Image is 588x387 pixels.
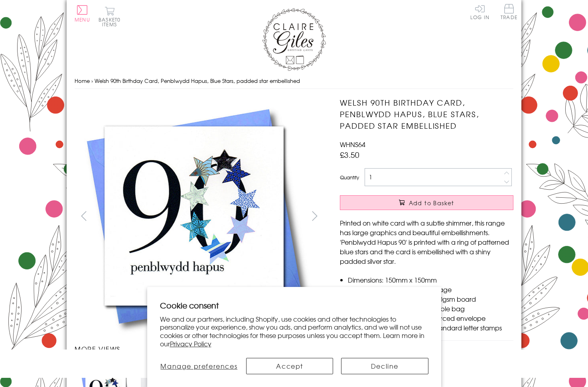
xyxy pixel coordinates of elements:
[501,4,517,21] a: Trade
[341,358,428,374] button: Decline
[340,149,359,160] span: £3.50
[340,195,513,210] button: Add to Basket
[160,358,239,374] button: Manage preferences
[75,16,90,23] span: Menu
[262,8,326,71] img: Claire Giles Greetings Cards
[246,358,333,374] button: Accept
[75,207,93,225] button: prev
[409,199,454,207] span: Add to Basket
[340,97,513,131] h1: Welsh 90th Birthday Card, Penblwydd Hapus, Blue Stars, padded star embellished
[75,344,324,354] h3: More views
[75,97,314,336] img: Welsh 90th Birthday Card, Penblwydd Hapus, Blue Stars, padded star embellished
[160,300,428,311] h2: Cookie consent
[75,73,513,89] nav: breadcrumbs
[95,77,300,84] span: Welsh 90th Birthday Card, Penblwydd Hapus, Blue Stars, padded star embellished
[99,6,120,27] button: Basket0 items
[501,4,517,20] span: Trade
[75,5,90,22] button: Menu
[470,4,489,20] a: Log In
[340,218,513,266] p: Printed on white card with a subtle shimmer, this range has large graphics and beautiful embellis...
[160,361,237,371] span: Manage preferences
[91,77,93,84] span: ›
[75,77,90,84] a: Home
[306,207,324,225] button: next
[348,275,513,285] li: Dimensions: 150mm x 150mm
[348,285,513,294] li: Blank inside for your own message
[340,174,359,181] label: Quantity
[340,139,365,149] span: WHNS64
[160,315,428,348] p: We and our partners, including Shopify, use cookies and other technologies to personalize your ex...
[102,16,120,28] span: 0 items
[170,339,211,348] a: Privacy Policy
